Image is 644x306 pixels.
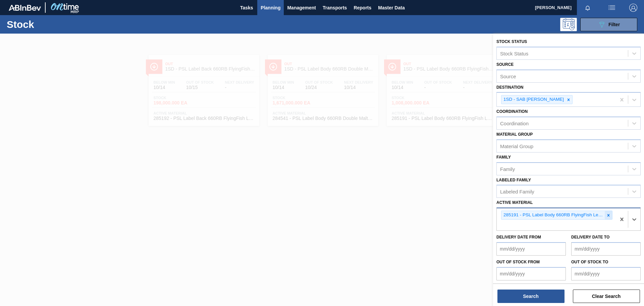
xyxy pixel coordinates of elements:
div: Source [500,73,516,79]
label: Out of Stock from [496,260,540,264]
div: Family [500,166,515,172]
label: Delivery Date from [496,235,541,239]
img: Logout [629,4,637,12]
div: Stock Status [500,50,528,56]
span: Planning [261,4,280,12]
label: Labeled Family [496,178,531,182]
label: Delivery Date to [571,235,609,239]
input: mm/dd/yyyy [571,242,641,256]
label: Stock Status [496,39,527,44]
span: Transports [323,4,347,12]
span: Reports [354,4,371,12]
div: Labeled Family [500,189,534,194]
span: Filter [608,22,620,27]
input: mm/dd/yyyy [496,267,566,280]
span: Tasks [239,4,254,12]
h1: Stock [7,20,107,28]
img: userActions [608,4,616,12]
label: Out of Stock to [571,260,608,264]
div: 1SD - SAB [PERSON_NAME] [501,95,565,104]
button: Notifications [577,3,598,12]
label: Active Material [496,200,533,205]
div: 285191 - PSL Label Body 660RB FlyingFish Lemon PU [501,211,605,219]
input: mm/dd/yyyy [571,267,641,280]
label: Destination [496,85,523,90]
div: Coordination [500,121,529,126]
img: TNhmsLtSVTkK8tSr43FrP2fwEKptu5GPRR3wAAAABJRU5ErkJggg== [9,5,41,11]
label: Source [496,62,514,67]
input: mm/dd/yyyy [496,242,566,256]
div: Programming: no user selected [560,18,577,31]
span: Management [287,4,316,12]
div: Material Group [500,143,533,149]
label: Material Group [496,132,533,137]
button: Filter [580,18,637,31]
label: Coordination [496,109,528,114]
span: Master Data [378,4,405,12]
label: Family [496,155,511,160]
